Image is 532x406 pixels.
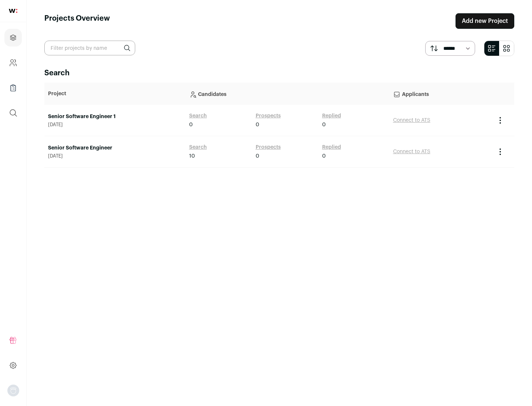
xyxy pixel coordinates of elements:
[189,86,386,101] p: Candidates
[393,149,430,154] a: Connect to ATS
[44,13,110,29] h1: Projects Overview
[322,144,341,151] a: Replied
[4,29,22,47] a: Projects
[48,153,182,159] span: [DATE]
[456,13,514,29] a: Add new Project
[44,41,135,55] input: Filter projects by name
[256,144,281,151] a: Prospects
[4,54,22,72] a: Company and ATS Settings
[189,152,195,160] span: 10
[4,79,22,97] a: Company Lists
[7,385,19,396] img: nopic.png
[496,116,505,125] button: Project Actions
[256,112,281,120] a: Prospects
[48,90,182,97] p: Project
[256,152,259,160] span: 0
[44,68,514,78] h2: Search
[322,152,326,160] span: 0
[189,144,207,151] a: Search
[393,118,430,123] a: Connect to ATS
[393,86,488,101] p: Applicants
[189,112,207,120] a: Search
[9,9,17,13] img: wellfound-shorthand-0d5821cbd27db2630d0214b213865d53afaa358527fdda9d0ea32b1df1b89c2c.svg
[189,121,193,128] span: 0
[496,147,505,156] button: Project Actions
[7,385,19,396] button: Open dropdown
[256,121,259,128] span: 0
[322,121,326,128] span: 0
[322,112,341,120] a: Replied
[48,144,182,152] a: Senior Software Engineer
[48,113,182,120] a: Senior Software Engineer 1
[48,122,182,128] span: [DATE]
